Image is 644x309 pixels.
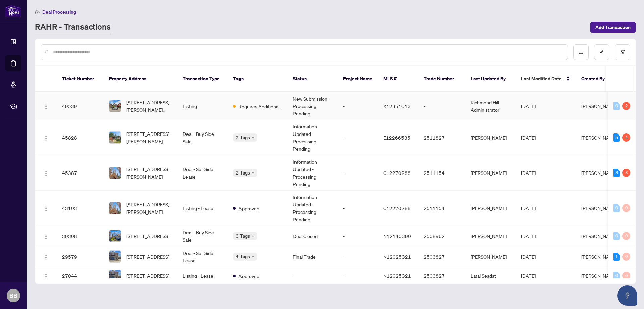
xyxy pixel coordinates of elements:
span: Requires Additional Docs [238,103,282,110]
td: - [338,226,378,246]
td: 29579 [57,246,104,267]
span: [DATE] [521,273,536,279]
th: Status [287,66,338,92]
div: 5 [613,133,620,142]
th: Last Modified Date [516,66,576,92]
button: Logo [41,132,51,143]
th: Ticket Number [57,66,104,92]
span: C12270288 [383,170,411,176]
th: Created By [576,66,616,92]
td: - [338,246,378,267]
span: [PERSON_NAME] [581,233,618,239]
span: [PERSON_NAME] [581,205,618,211]
div: 0 [622,253,630,261]
span: E12266535 [383,134,410,141]
td: 45828 [57,120,104,155]
td: - [287,267,338,285]
td: Listing [177,92,228,120]
td: - [338,120,378,155]
button: filter [615,44,630,60]
img: Logo [43,171,49,176]
td: - [338,92,378,120]
th: Project Name [338,66,378,92]
td: [PERSON_NAME] [465,120,516,155]
td: Deal - Buy Side Sale [177,226,228,246]
span: [PERSON_NAME] [581,134,618,141]
td: Listing - Lease [177,191,228,226]
button: Logo [41,270,51,281]
td: 2511154 [418,155,465,191]
span: BB [9,291,17,300]
span: [STREET_ADDRESS] [126,272,169,279]
button: Add Transaction [590,22,636,33]
span: [STREET_ADDRESS][PERSON_NAME][PERSON_NAME] [126,99,172,113]
td: Richmond Hill Administrator [465,92,516,120]
td: Final Trade [287,246,338,267]
div: 0 [622,232,630,240]
span: down [251,234,255,238]
td: 2511154 [418,191,465,226]
td: 43103 [57,191,104,226]
div: 1 [613,253,620,261]
th: Last Updated By [465,66,516,92]
td: Deal - Buy Side Sale [177,120,228,155]
td: Information Updated - Processing Pending [287,191,338,226]
span: X12351013 [383,103,411,109]
button: Logo [41,167,51,178]
span: [PERSON_NAME] [581,273,618,279]
td: - [418,92,465,120]
span: 2 Tags [236,169,250,177]
td: 45387 [57,155,104,191]
img: logo [5,5,21,17]
th: Property Address [104,66,177,92]
td: New Submission - Processing Pending [287,92,338,120]
div: 3 [622,169,630,177]
button: edit [594,44,609,60]
span: [STREET_ADDRESS] [126,232,169,240]
th: Transaction Type [177,66,228,92]
td: Deal Closed [287,226,338,246]
button: Logo [41,251,51,262]
span: Approved [238,272,259,280]
div: 0 [613,232,620,240]
a: RAHR - Transactions [35,21,111,33]
img: Logo [43,255,49,260]
td: Deal - Sell Side Lease [177,155,228,191]
span: Approved [238,205,259,212]
img: Logo [43,234,49,239]
img: Logo [43,274,49,279]
span: [PERSON_NAME] [581,254,618,260]
td: Deal - Sell Side Lease [177,246,228,267]
td: Information Updated - Processing Pending [287,155,338,191]
td: 2503827 [418,246,465,267]
span: [STREET_ADDRESS][PERSON_NAME] [126,201,172,216]
span: download [579,50,583,54]
td: [PERSON_NAME] [465,155,516,191]
td: [PERSON_NAME] [465,191,516,226]
div: 0 [613,272,620,280]
span: Add Transaction [595,22,631,33]
span: [PERSON_NAME] [581,103,618,109]
span: Last Modified Date [521,75,562,82]
button: Open asap [617,285,637,306]
span: [DATE] [521,205,536,211]
span: 3 Tags [236,232,250,240]
div: 2 [622,102,630,110]
span: N12025321 [383,254,411,260]
td: 39308 [57,226,104,246]
td: [PERSON_NAME] [465,246,516,267]
span: N12025321 [383,273,411,279]
img: thumbnail-img [109,230,121,242]
th: MLS # [378,66,418,92]
span: [DATE] [521,233,536,239]
div: 0 [622,272,630,280]
img: thumbnail-img [109,100,121,112]
span: [STREET_ADDRESS][PERSON_NAME] [126,165,172,180]
span: [DATE] [521,103,536,109]
td: 2503827 [418,267,465,285]
td: 2508962 [418,226,465,246]
span: [STREET_ADDRESS] [126,253,169,260]
button: Logo [41,101,51,111]
span: down [251,136,255,139]
span: [PERSON_NAME] [581,170,618,176]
